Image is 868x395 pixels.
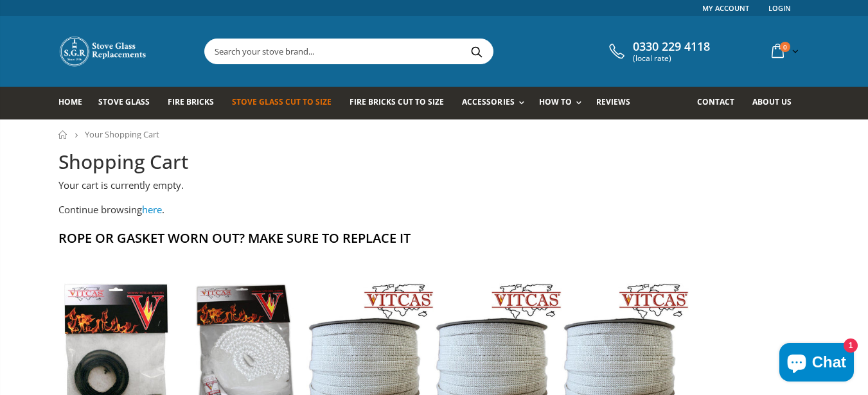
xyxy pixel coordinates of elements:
[85,128,159,140] span: Your Shopping Cart
[752,87,801,119] a: About us
[98,96,150,107] span: Stove Glass
[142,203,162,216] a: here
[58,149,810,175] h2: Shopping Cart
[752,96,792,107] span: About us
[98,87,159,119] a: Stove Glass
[633,40,710,54] span: 0330 229 4118
[232,96,332,107] span: Stove Glass Cut To Size
[58,87,92,119] a: Home
[168,87,224,119] a: Fire Bricks
[596,87,640,119] a: Reviews
[350,96,444,107] span: Fire Bricks Cut To Size
[463,39,492,64] button: Search
[205,39,637,64] input: Search your stove brand...
[596,96,630,107] span: Reviews
[606,40,710,63] a: 0330 229 4118 (local rate)
[168,96,214,107] span: Fire Bricks
[697,96,734,107] span: Contact
[766,39,801,64] a: 0
[780,42,790,52] span: 0
[58,96,82,107] span: Home
[462,87,530,119] a: Accessories
[633,54,710,63] span: (local rate)
[462,96,514,107] span: Accessories
[58,130,68,139] a: Home
[58,229,810,247] h2: Rope Or Gasket Worn Out? Make Sure To Replace It
[350,87,454,119] a: Fire Bricks Cut To Size
[697,87,744,119] a: Contact
[775,343,858,385] inbox-online-store-chat: Shopify online store chat
[539,96,572,107] span: How To
[58,202,810,217] p: Continue browsing .
[539,87,588,119] a: How To
[232,87,341,119] a: Stove Glass Cut To Size
[58,178,810,193] p: Your cart is currently empty.
[58,35,148,67] img: Stove Glass Replacement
